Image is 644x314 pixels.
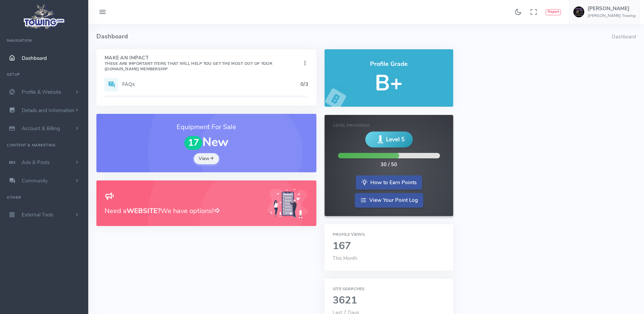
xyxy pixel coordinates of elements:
h2: 3621 [333,295,445,306]
h6: Site Searches [333,287,445,291]
h4: Dashboard [96,24,612,49]
h6: [PERSON_NAME] Towing [588,14,636,18]
a: How to Earn Points [356,175,422,190]
h3: Need a We have options! [105,206,259,216]
h5: [PERSON_NAME] [588,6,636,11]
h3: Equipment For Sale [105,122,308,132]
li: Dashboard [612,33,636,41]
h6: Level Progress [333,123,445,128]
a: View [194,153,219,164]
span: Level 5 [386,135,405,144]
h1: New [105,136,308,150]
span: This Month [333,255,357,262]
h5: FAQs [122,82,300,87]
h6: Profile Views [333,232,445,237]
small: These are important items that will help you get the most out of your [DOMAIN_NAME] Membership [105,61,272,72]
span: Dashboard [22,55,47,62]
a: View Your Point Log [355,193,423,208]
button: Report [546,9,561,15]
div: 30 / 50 [381,161,397,169]
img: user-image [573,6,584,17]
h2: 167 [333,241,445,252]
h5: B+ [333,71,445,95]
span: 17 [184,136,203,150]
h4: Profile Grade [333,61,445,68]
b: WEBSITE? [127,206,161,215]
h4: Make An Impact [105,55,301,72]
span: Community [22,177,48,184]
span: Profile & Website [22,89,61,95]
span: Ads & Posts [22,159,50,166]
span: External Tools [22,211,53,218]
img: logo [21,2,67,31]
span: Details and Information [22,107,75,114]
span: Account & Billing [22,125,60,132]
img: Generic placeholder image [268,189,308,218]
h5: 0/3 [300,82,308,87]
